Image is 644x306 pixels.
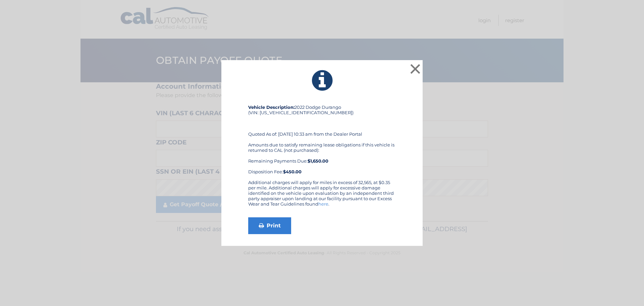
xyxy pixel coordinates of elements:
div: Additional charges will apply for miles in excess of 32,565, at $0.35 per mile. Additional charge... [248,180,396,212]
strong: Vehicle Description: [248,104,294,110]
div: 2022 Dodge Durango (VIN: [US_VEHICLE_IDENTIFICATION_NUMBER]) Quoted As of: [DATE] 10:33 am from t... [248,104,396,180]
strong: $450.00 [283,169,302,174]
a: here [318,201,328,207]
button: × [409,62,422,76]
div: Amounts due to satisfy remaining lease obligations if this vehicle is returned to CAL (not purcha... [248,142,396,174]
a: Print [248,217,291,234]
b: $1,650.00 [308,158,328,164]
